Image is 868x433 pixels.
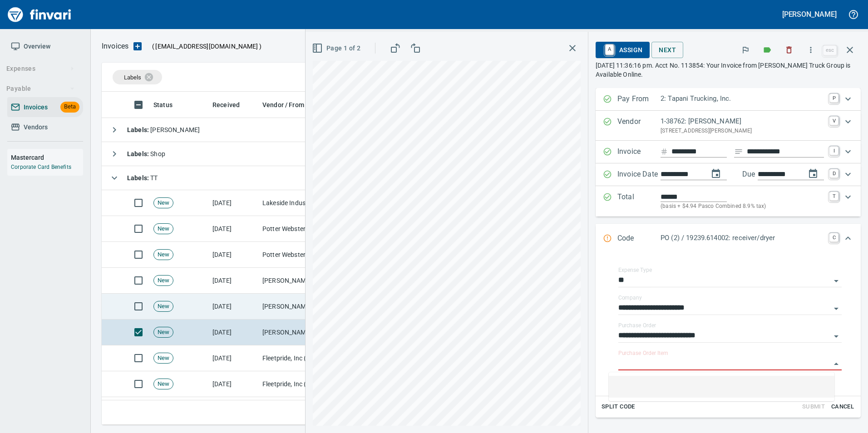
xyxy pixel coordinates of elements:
[127,126,200,133] span: [PERSON_NAME]
[596,163,861,186] div: Expand
[830,402,855,412] span: Cancel
[3,60,79,77] button: Expenses
[603,42,642,58] span: Assign
[259,397,350,423] td: Kenworth Sales Co Inc (1-38304)
[259,371,350,397] td: Fleetpride, Inc (1-10377)
[596,254,861,418] div: Expand
[7,117,83,138] a: Vendors
[830,330,843,343] button: Open
[829,192,838,201] a: T
[259,216,350,242] td: Potter Webster Company Inc (1-10818)
[617,192,661,211] p: Total
[127,150,150,157] strong: Labels :
[209,216,259,242] td: [DATE]
[153,99,184,110] span: Status
[259,345,350,371] td: Fleetpride, Inc (1-10377)
[154,276,173,285] span: New
[127,126,150,133] strong: Labels :
[259,268,350,294] td: [PERSON_NAME] (1-10773)
[596,42,650,58] button: AAssign
[661,202,824,211] p: (basis + $4.94 Pasco Combined 8.9% tax)
[154,328,173,337] span: New
[5,4,74,25] img: Finvari
[259,242,350,268] td: Potter Webster Company Inc (1-10818)
[7,36,83,57] a: Overview
[618,295,642,301] label: Company
[596,141,861,163] div: Expand
[829,169,838,178] a: D
[209,190,259,216] td: [DATE]
[128,41,147,52] button: Upload an Invoice
[209,345,259,371] td: [DATE]
[147,42,261,51] p: ( )
[212,99,252,110] span: Received
[24,122,48,133] span: Vendors
[618,268,652,273] label: Expense Type
[60,102,79,112] span: Beta
[310,40,364,57] button: Page 1 of 2
[829,93,838,103] a: P
[262,99,304,110] span: Vendor / From
[596,186,861,216] div: Expand
[617,233,661,245] p: Code
[618,351,668,356] label: Purchase Order Item
[3,80,79,97] button: Payable
[602,402,635,412] span: Split Code
[802,163,824,185] button: change due date
[209,371,259,397] td: [DATE]
[782,10,837,19] h5: [PERSON_NAME]
[259,320,350,345] td: [PERSON_NAME] Peterbilt (1-38762)
[828,400,857,414] button: Cancel
[829,233,838,242] a: C
[24,102,48,113] span: Invoices
[209,397,259,423] td: [DATE]
[617,116,661,135] p: Vendor
[11,164,71,170] a: Corporate Card Benefits
[212,99,240,110] span: Received
[209,294,259,320] td: [DATE]
[596,88,861,111] div: Expand
[801,40,821,60] button: More
[127,174,150,182] strong: Labels :
[661,146,668,157] svg: Invoice number
[259,294,350,320] td: [PERSON_NAME] (1-10773)
[661,127,824,136] p: [STREET_ADDRESS][PERSON_NAME]
[661,116,824,127] p: 1-38762: [PERSON_NAME]
[596,224,861,254] div: Expand
[127,174,158,182] span: TT
[153,99,173,110] span: Status
[262,99,316,110] span: Vendor / From
[102,41,128,52] nav: breadcrumb
[6,63,75,74] span: Expenses
[734,147,743,156] svg: Invoice description
[829,116,838,125] a: V
[661,93,824,104] p: 2: Tapani Trucking, Inc.
[7,97,83,118] a: InvoicesBeta
[127,150,165,157] span: Shop
[154,302,173,311] span: New
[605,44,614,54] a: A
[617,93,661,105] p: Pay From
[599,400,637,414] button: Split Code
[154,225,173,233] span: New
[154,199,173,207] span: New
[757,40,777,60] button: Labels
[705,163,727,185] button: change date
[124,74,141,81] span: Labels
[742,169,785,180] p: Due
[209,242,259,268] td: [DATE]
[596,111,861,141] div: Expand
[113,70,162,84] div: Labels
[154,251,173,259] span: New
[661,233,824,243] p: PO (2) / 19239.614002: receiver/dryer
[11,153,83,162] h6: Mastercard
[24,41,50,52] span: Overview
[259,190,350,216] td: Lakeside Industries Inc. (1-10589)
[617,146,661,158] p: Invoice
[780,7,839,21] button: [PERSON_NAME]
[830,302,843,315] button: Open
[821,39,861,61] span: Close invoice
[829,146,838,155] a: I
[823,45,837,55] a: esc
